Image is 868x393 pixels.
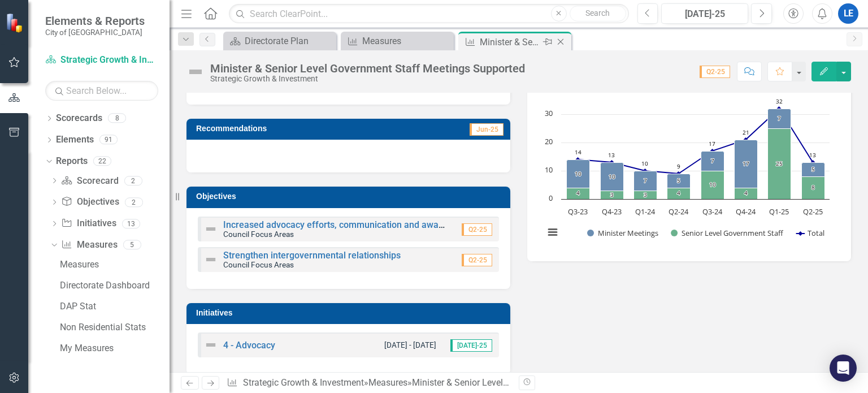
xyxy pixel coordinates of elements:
img: Not Defined [204,338,218,352]
a: My Measures [57,339,170,357]
a: 4 - Advocacy [223,340,275,351]
button: View chart menu, Chart [545,224,561,240]
text: 3 [610,191,614,198]
span: Elements & Reports [45,14,145,28]
div: Open Intercom Messenger [830,355,857,382]
input: Search ClearPoint... [229,4,628,24]
text: 5 [677,176,680,184]
div: 8 [108,114,126,123]
text: 5 [811,165,815,173]
div: Directorate Dashboard [60,280,170,291]
text: Q4-24 [736,206,756,217]
a: Strategic Growth & Investment [45,54,158,67]
a: Elements [56,133,94,146]
span: [DATE]-25 [450,339,492,352]
path: Q2-24, 4. Senior Level Government Staff. [667,188,691,199]
path: Q3-23, 4. Senior Level Government Staff. [567,188,590,199]
text: Q1-24 [635,206,656,217]
div: 22 [93,156,111,166]
div: Measures [362,34,451,48]
h3: Initiatives [196,309,505,317]
button: Search [570,6,626,21]
text: 7 [711,157,714,165]
button: Show Senior Level Government Staff [671,228,784,238]
text: 4 [677,189,680,197]
a: Measures [344,34,451,48]
path: Q3-23, 14. Total. [576,157,580,162]
div: Non Residential Stats [60,322,170,332]
path: Q1-24, 7. Minister Meetings. [634,171,657,191]
text: 10 [641,159,648,167]
path: Q3-24, 10. Senior Level Government Staff. [701,171,724,199]
div: Measures [60,260,170,270]
path: Q1-25, 7. Minister Meetings. [768,109,791,128]
text: 4 [576,189,580,197]
a: Scorecards [56,112,102,125]
text: 9 [677,162,680,170]
span: Search [585,8,610,18]
div: 13 [122,219,140,228]
a: Strategic Growth & Investment [243,377,364,388]
text: Q4-23 [602,206,622,217]
path: Q3-23, 10. Minister Meetings. [567,159,590,188]
text: 30 [545,108,553,118]
input: Search Below... [45,81,158,101]
path: Q4-23, 10. Minister Meetings. [601,162,624,191]
a: Strengthen intergovernmental relationships [223,250,401,261]
text: 20 [545,136,553,146]
svg: Interactive chart [539,80,835,250]
div: Minister & Senior Level Government Staff Meetings Supported [210,62,525,75]
small: [DATE] - [DATE] [384,340,436,351]
text: 10 [609,172,615,180]
path: Q4-24, 17. Minister Meetings. [735,140,758,188]
div: Directorate Plan [245,34,333,48]
a: Objectives [61,196,119,209]
text: 25 [776,159,783,167]
div: 5 [123,240,141,250]
text: 32 [776,97,783,105]
text: 13 [809,151,816,159]
button: LE [838,3,858,24]
text: 13 [608,151,615,159]
text: 10 [545,165,553,175]
text: Q3-23 [568,206,588,217]
div: 2 [124,176,142,185]
path: Q3-24, 7. Minister Meetings. [701,151,724,171]
path: Q3-24, 17. Total. [710,149,715,153]
a: Directorate Plan [226,34,333,48]
div: » » [227,377,510,390]
div: Chart. Highcharts interactive chart. [539,80,840,250]
small: Council Focus Areas [223,260,294,269]
text: 21 [743,128,749,136]
path: Q4-23, 3. Senior Level Government Staff. [601,191,624,199]
path: Q2-24, 5. Minister Meetings. [667,174,691,188]
text: 17 [743,159,749,167]
path: Q4-23, 13. Total. [610,160,614,165]
img: ClearPoint Strategy [6,12,25,32]
div: 91 [99,135,118,145]
img: Not Defined [204,222,218,236]
text: 10 [575,170,581,178]
text: 10 [709,180,716,188]
span: Jun-25 [470,123,504,136]
a: Measures [61,239,117,252]
text: 8 [811,183,815,191]
div: DAP Stat [60,301,170,312]
h3: Recommendations [196,124,402,133]
a: Reports [56,155,88,168]
a: Directorate Dashboard [57,277,170,295]
text: 14 [575,148,581,156]
span: Q2-25 [462,223,492,236]
text: 3 [644,191,647,198]
button: Show Minister Meetings [587,228,658,238]
a: DAP Stat [57,297,170,316]
path: Q1-24, 10. Total. [643,169,648,173]
path: Q1-25, 32. Total. [777,106,782,111]
text: Q2-25 [803,206,823,217]
small: Council Focus Areas [223,230,294,239]
text: 17 [709,140,715,148]
div: Minister & Senior Level Government Staff Meetings Supported [412,377,659,388]
a: Increased advocacy efforts, communication and awareness [223,219,466,230]
span: Q2-25 [462,254,492,266]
